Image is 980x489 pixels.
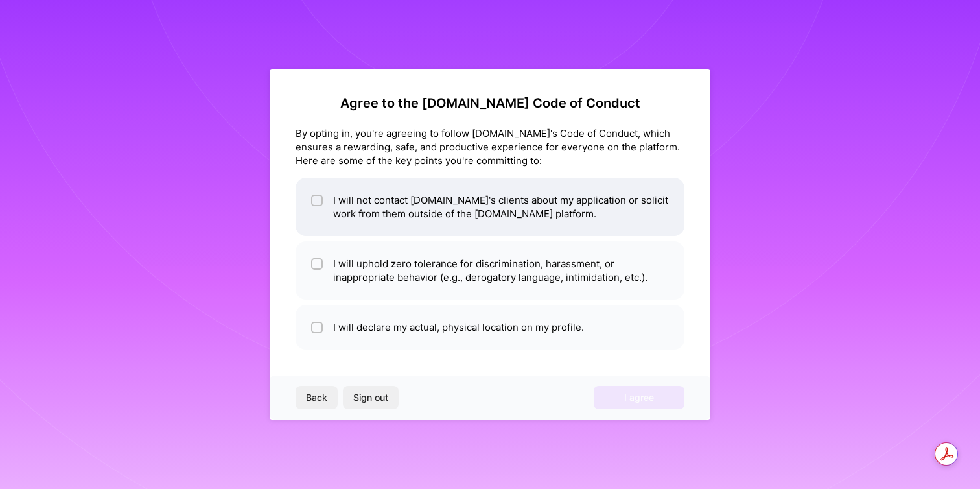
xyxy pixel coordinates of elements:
li: I will not contact [DOMAIN_NAME]'s clients about my application or solicit work from them outside... [296,178,684,236]
div: By opting in, you're agreeing to follow [DOMAIN_NAME]'s Code of Conduct, which ensures a rewardin... [296,126,684,167]
li: I will uphold zero tolerance for discrimination, harassment, or inappropriate behavior (e.g., der... [296,241,684,300]
span: Sign out [353,391,388,404]
h2: Agree to the [DOMAIN_NAME] Code of Conduct [296,95,684,111]
li: I will declare my actual, physical location on my profile. [296,305,684,350]
button: Sign out [343,386,399,409]
button: Back [296,386,338,409]
span: Back [306,391,327,404]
